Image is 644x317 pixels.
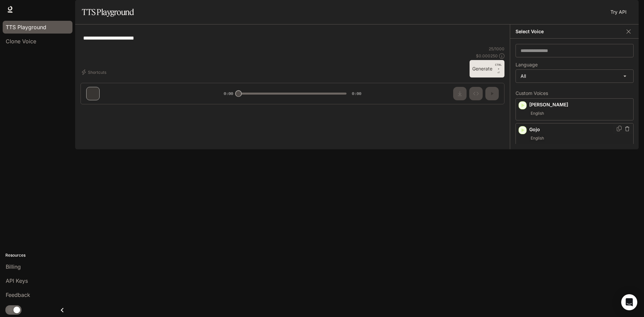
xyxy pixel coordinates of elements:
[529,101,631,108] p: [PERSON_NAME]
[529,109,545,117] span: English
[516,70,633,83] div: All
[621,294,637,310] div: Open Intercom Messenger
[495,63,502,71] p: CTRL +
[495,63,502,75] p: ⏎
[529,134,545,142] span: English
[516,62,538,67] p: Language
[82,5,134,19] h1: TTS Playground
[516,91,634,96] p: Custom Voices
[489,46,504,52] p: 25 / 1000
[608,5,629,19] a: Try API
[470,60,504,77] button: GenerateCTRL +⏎
[616,126,623,131] button: Copy Voice ID
[476,53,498,59] p: $ 0.000250
[80,67,109,77] button: Shortcuts
[529,126,631,133] p: Gojo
